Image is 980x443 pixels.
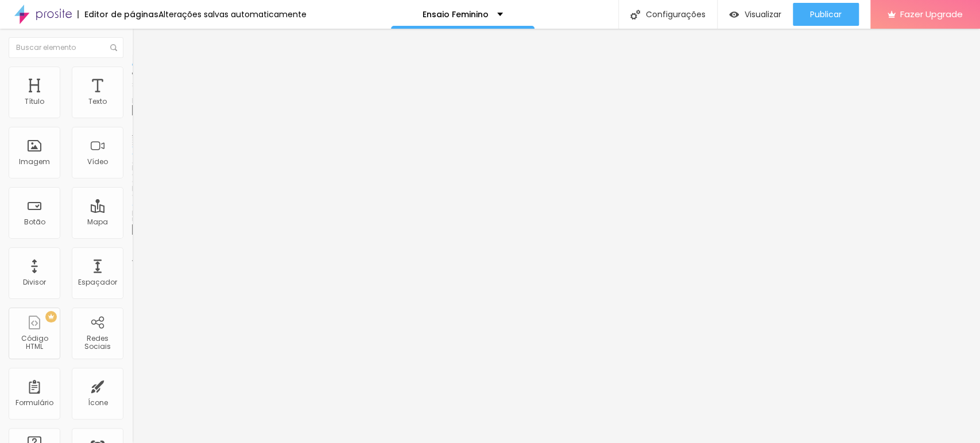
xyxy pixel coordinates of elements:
div: Ícone [88,399,108,407]
span: Visualizar [745,10,781,19]
div: Formulário [16,399,53,407]
div: Mapa [87,218,108,226]
button: Visualizar [718,3,793,26]
iframe: Editor [132,29,980,443]
input: Buscar elemento [9,37,123,58]
img: Icone [630,10,640,20]
span: Fazer Upgrade [900,9,963,19]
div: Código HTML [11,335,57,351]
div: Espaçador [78,278,117,286]
div: Texto [88,98,107,106]
div: Botão [24,218,45,226]
div: Editor de páginas [78,10,158,18]
div: Título [25,98,44,106]
div: Alterações salvas automaticamente [158,10,307,18]
p: Ensaio Feminino [423,10,489,18]
div: Divisor [23,278,46,286]
div: Vídeo [87,158,108,166]
img: view-1.svg [729,10,739,20]
span: Publicar [810,10,842,19]
div: Imagem [19,158,50,166]
button: Publicar [793,3,859,26]
img: Icone [110,44,117,51]
div: Redes Sociais [75,335,120,351]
